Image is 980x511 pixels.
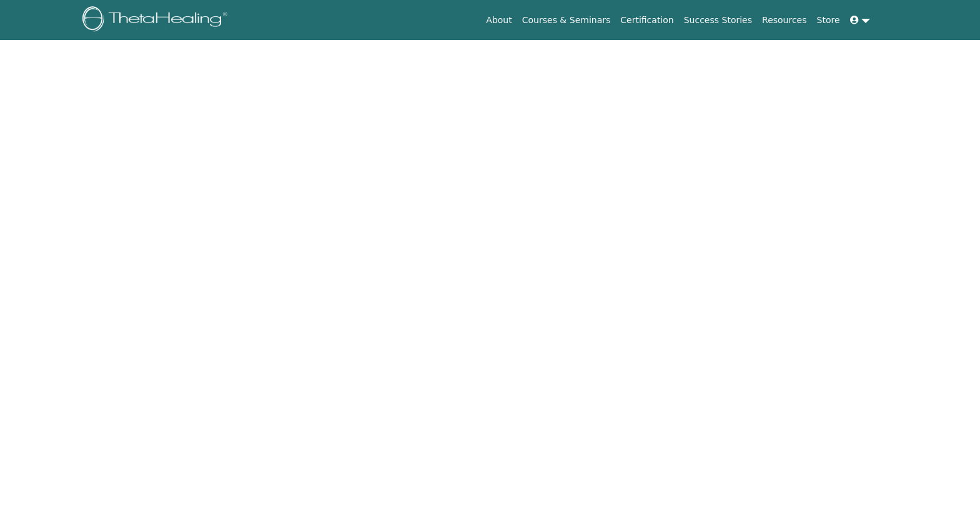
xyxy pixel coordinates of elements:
a: Store [812,9,845,32]
a: About [481,9,517,32]
a: Certification [615,9,678,32]
a: Resources [757,9,812,32]
a: Courses & Seminars [517,9,616,32]
a: Success Stories [679,9,757,32]
img: logo.png [82,6,232,34]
